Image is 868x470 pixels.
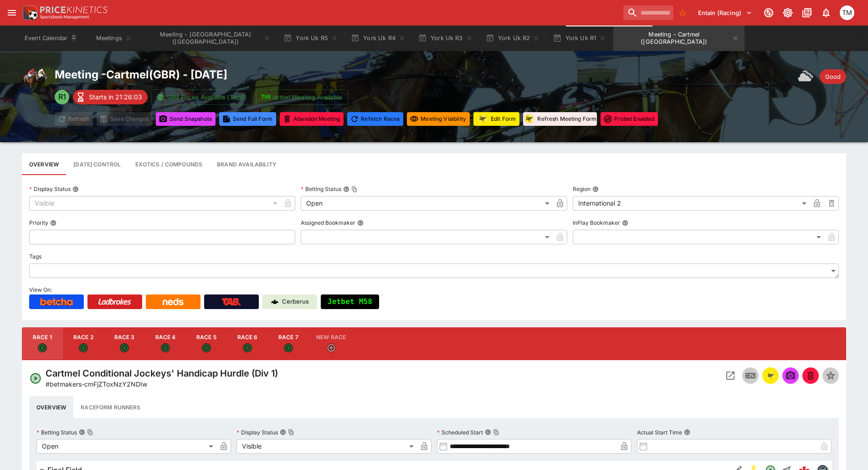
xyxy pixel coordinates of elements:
[19,26,83,51] button: Event Calendar
[413,26,478,51] button: York Uk R3
[592,186,599,192] button: Region
[46,379,147,389] p: Copy To Clipboard
[742,367,759,384] button: Inplay
[760,5,777,21] button: Connected to PK
[622,220,628,226] button: InPlay Bookmaker
[55,67,658,82] h2: Meeting - Cartmel ( GBR ) - [DATE]
[493,429,499,435] button: Copy To Clipboard
[202,343,211,352] svg: Open
[36,439,216,454] div: Open
[40,298,73,305] img: Betcha
[29,196,281,211] div: Visible
[145,327,186,360] button: Race 4
[29,219,48,227] p: Priority
[29,286,52,293] span: View On:
[780,5,796,21] button: Toggle light/dark mode
[222,298,241,305] img: TabNZ
[29,253,41,260] p: Tags
[227,327,268,360] button: Race 6
[473,112,519,126] button: Update RacingForm for all races in this meeting
[684,429,690,435] button: Actual Start Time
[675,5,690,20] button: No Bookmarks
[802,371,819,380] span: Mark an event as closed and abandoned.
[22,153,66,175] button: Base meeting details
[345,26,411,51] button: York Uk R4
[40,6,108,13] img: PriceKinetics
[271,298,278,305] img: Cerberus
[573,196,810,211] div: International 2
[29,372,42,385] svg: Open
[79,429,85,435] button: Betting StatusCopy To Clipboard
[301,185,341,193] p: Betting Status
[22,327,63,360] button: Race 1
[343,186,349,192] button: Betting StatusCopy To Clipboard
[798,67,816,86] img: overcast.png
[236,429,278,436] p: Display Status
[799,5,815,21] button: Documentation
[280,112,344,126] button: Mark all events in meeting as closed and abandoned.
[407,112,470,126] button: Set all events in meeting to specified visibility
[128,153,210,175] button: View and edit meeting dividends and compounds.
[20,4,38,22] img: PriceKinetics Logo
[29,396,839,418] div: basic tabs example
[282,297,309,306] p: Cerberus
[156,112,216,126] button: Send Snapshots
[268,327,309,360] button: Race 7
[301,219,355,227] p: Assigned Bookmaker
[38,343,47,352] svg: Open
[4,5,20,21] button: open drawer
[476,113,489,124] img: racingform.png
[765,371,776,381] img: racingform.png
[476,113,489,125] div: racingform
[321,294,379,309] button: Jetbet M58
[613,26,745,51] button: Meeting - Cartmel (UK)
[66,153,128,175] button: Configure each race specific details at once
[693,5,758,20] button: Select Tenant
[301,196,552,211] div: Open
[89,92,142,102] p: Starts in 21:26:03
[782,367,799,384] span: Send Snapshot
[485,429,491,435] button: Scheduled StartCopy To Clipboard
[818,5,834,21] button: Notifications
[762,367,779,384] button: racingform
[288,429,294,435] button: Copy To Clipboard
[104,327,145,360] button: Race 3
[151,89,252,105] button: SRM Prices Available (Top4)
[256,89,348,105] button: Jetbet Meeting Available
[261,93,270,102] img: jetbet-logo.svg
[22,67,47,93] img: horse_racing.png
[46,367,278,379] h4: Cartmel Conditional Jockeys' Handicap Hurdle (Div 1)
[236,439,416,454] div: Visible
[262,294,317,309] a: Cerberus
[523,113,535,125] div: racingform
[243,343,252,352] svg: Open
[637,429,682,436] p: Actual Start Time
[347,112,403,126] button: Refetching all race data will discard any changes you have made and reload the latest race data f...
[822,367,839,384] button: Set Featured Event
[820,72,846,82] span: Good
[357,220,364,226] button: Assigned Bookmaker
[87,429,93,435] button: Copy To Clipboard
[284,343,293,352] svg: Open
[163,298,183,305] img: Neds
[437,429,483,436] p: Scheduled Start
[820,69,846,84] div: Track Condition: Good
[85,26,143,51] button: Meetings
[63,327,104,360] button: Race 2
[547,26,611,51] button: York Uk R1
[98,298,131,305] img: Ladbrokes
[573,219,620,227] p: InPlay Bookmaker
[50,220,56,226] button: Priority
[29,396,73,418] button: Overview
[523,112,597,126] button: Refresh Meeting Form
[278,26,344,51] button: York Uk R5
[73,396,148,418] button: Raceform Runners
[161,343,170,352] svg: Open
[840,5,854,20] div: Tristan Matheson
[79,343,88,352] svg: Open
[837,3,857,23] button: Tristan Matheson
[280,429,286,435] button: Display StatusCopy To Clipboard
[309,327,353,360] button: New Race
[186,327,227,360] button: Race 5
[219,112,276,126] button: Send Full Form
